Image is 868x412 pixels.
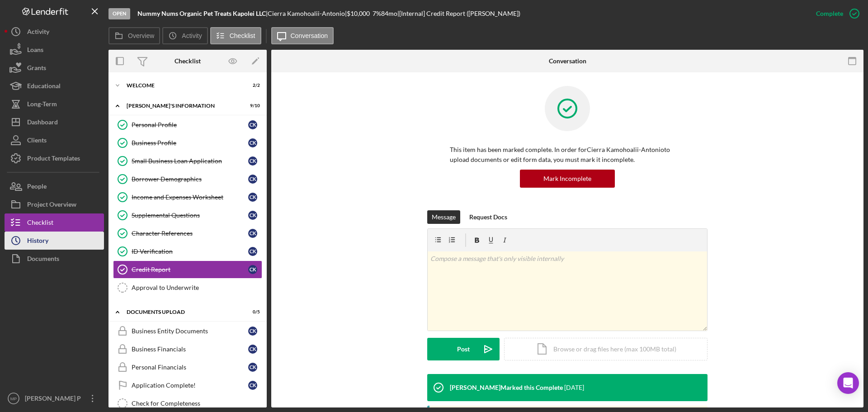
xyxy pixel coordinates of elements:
[5,95,104,113] button: Long-Term
[248,120,257,129] div: C K
[132,382,248,389] div: Application Complete!
[27,59,46,79] div: Grants
[427,210,460,224] button: Message
[248,211,257,220] div: C K
[210,27,261,44] button: Checklist
[137,9,266,17] b: Nummy Nums Organic Pet Treats Kapolei LLC
[182,32,202,39] label: Activity
[27,77,61,97] div: Educational
[244,103,260,109] div: 9 / 10
[5,250,104,268] button: Documents
[248,247,257,256] div: C K
[113,188,262,206] a: Income and Expenses WorksheetCK
[113,358,262,376] a: Personal FinancialsCK
[5,177,104,195] button: People
[244,83,260,88] div: 2 / 2
[113,322,262,340] a: Business Entity DocumentsCK
[132,248,248,255] div: ID Verification
[108,8,130,19] div: Open
[457,338,470,360] div: Post
[807,5,863,23] button: Complete
[5,113,104,131] a: Dashboard
[248,138,257,147] div: C K
[5,232,104,250] button: History
[113,376,262,394] a: Application Complete!CK
[5,23,104,41] button: Activity
[132,346,248,353] div: Business Financials
[5,213,104,232] a: Checklist
[132,121,248,128] div: Personal Profile
[244,309,260,315] div: 0 / 5
[27,131,47,152] div: Clients
[132,194,248,201] div: Income and Expenses Worksheet
[450,384,563,391] div: [PERSON_NAME] Marked this Complete
[248,381,257,390] div: C K
[543,170,591,188] div: Mark Incomplete
[271,27,334,44] button: Conversation
[127,309,237,315] div: DOCUMENTS UPLOAD
[427,338,500,360] button: Post
[132,400,262,407] div: Check for Completeness
[132,284,262,291] div: Approval to Underwrite
[128,32,154,39] label: Overview
[113,152,262,170] a: Small Business Loan ApplicationCK
[450,145,685,165] p: This item has been marked complete. In order for Cierra Kamohoalii-Antonio to upload documents or...
[248,193,257,202] div: C K
[432,210,456,224] div: Message
[5,149,104,167] a: Product Templates
[132,212,248,219] div: Supplemental Questions
[132,139,248,147] div: Business Profile
[381,10,397,17] div: 84 mo
[132,364,248,371] div: Personal Financials
[127,83,237,88] div: WELCOME
[113,340,262,358] a: Business FinancialsCK
[113,134,262,152] a: Business ProfileCK
[5,77,104,95] button: Educational
[291,32,328,39] label: Conversation
[248,363,257,372] div: C K
[347,9,370,17] span: $10,000
[132,266,248,273] div: Credit Report
[108,27,160,44] button: Overview
[465,210,512,224] button: Request Docs
[27,213,53,234] div: Checklist
[520,170,615,188] button: Mark Incomplete
[248,327,257,336] div: C K
[5,131,104,149] button: Clients
[132,230,248,237] div: Character References
[113,279,262,297] a: Approval to Underwrite
[27,195,76,216] div: Project Overview
[248,229,257,238] div: C K
[113,116,262,134] a: Personal ProfileCK
[564,384,584,391] time: 2025-07-11 00:22
[27,177,47,198] div: People
[27,95,57,115] div: Long-Term
[10,396,17,401] text: MP
[248,156,257,166] div: C K
[230,32,255,39] label: Checklist
[113,224,262,242] a: Character ReferencesCK
[27,41,43,61] div: Loans
[5,41,104,59] button: Loans
[113,242,262,260] a: ID VerificationCK
[27,23,49,43] div: Activity
[27,232,48,252] div: History
[248,345,257,354] div: C K
[268,10,347,17] div: Cierra Kamohoalii-Antonio |
[113,260,262,279] a: Credit ReportCK
[816,5,843,23] div: Complete
[113,170,262,188] a: Borrower DemographicsCK
[5,59,104,77] button: Grants
[549,57,586,65] div: Conversation
[5,389,104,407] button: MP[PERSON_NAME] P
[5,195,104,213] a: Project Overview
[132,327,248,335] div: Business Entity Documents
[137,10,268,17] div: |
[248,175,257,184] div: C K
